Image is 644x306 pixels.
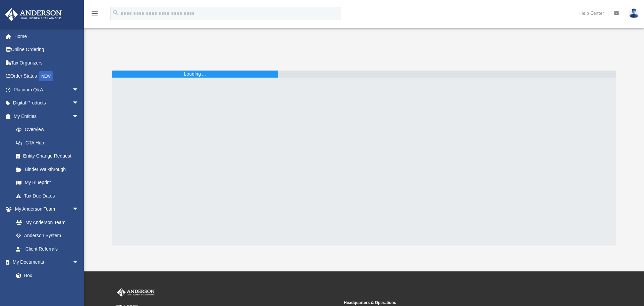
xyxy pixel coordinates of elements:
[344,300,567,306] small: Headquarters & Operations
[72,256,86,269] span: arrow_drop_down
[9,149,89,163] a: Entity Change Request
[184,71,206,78] div: Loading ...
[5,203,86,216] a: My Anderson Teamarrow_drop_down
[9,136,89,149] a: CTA Hub
[5,96,89,110] a: Digital Productsarrow_drop_down
[5,83,89,96] a: Platinum Q&Aarrow_drop_down
[5,56,89,70] a: Tax Organizers
[9,282,86,296] a: Meeting Minutes
[9,242,86,256] a: Client Referrals
[9,189,89,203] a: Tax Due Dates
[9,163,89,176] a: Binder Walkthrough
[9,176,86,189] a: My Blueprint
[629,8,639,18] img: User Pic
[5,110,89,123] a: My Entitiesarrow_drop_down
[112,9,119,16] i: search
[72,203,86,216] span: arrow_drop_down
[116,288,156,297] img: Anderson Advisors Platinum Portal
[72,83,86,97] span: arrow_drop_down
[9,269,82,282] a: Box
[5,30,89,43] a: Home
[9,123,89,136] a: Overview
[5,70,89,83] a: Order StatusNEW
[3,8,64,21] img: Anderson Advisors Platinum Portal
[9,229,86,243] a: Anderson System
[9,216,82,229] a: My Anderson Team
[91,9,99,17] i: menu
[39,71,53,81] div: NEW
[5,256,86,269] a: My Documentsarrow_drop_down
[91,13,99,17] a: menu
[72,96,86,110] span: arrow_drop_down
[5,43,89,56] a: Online Ordering
[72,110,86,123] span: arrow_drop_down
